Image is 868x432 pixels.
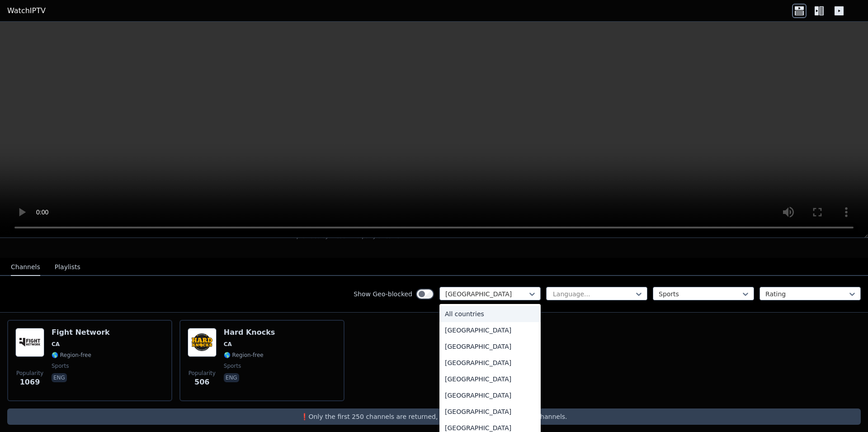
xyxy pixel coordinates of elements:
img: Hard Knocks [188,328,217,357]
div: [GEOGRAPHIC_DATA] [439,387,541,404]
p: ❗️Only the first 250 channels are returned, use the filters to narrow down channels. [11,412,857,421]
div: [GEOGRAPHIC_DATA] [439,338,541,355]
span: sports [52,362,69,370]
span: 1069 [20,377,40,388]
span: 🌎 Region-free [224,351,264,359]
button: Playlists [55,259,80,276]
div: [GEOGRAPHIC_DATA] [439,371,541,387]
a: WatchIPTV [7,5,46,16]
span: CA [224,341,232,348]
div: All countries [439,306,541,322]
span: Popularity [16,370,43,377]
span: Popularity [189,370,216,377]
span: sports [224,362,241,370]
div: [GEOGRAPHIC_DATA] [439,322,541,338]
div: [GEOGRAPHIC_DATA] [439,404,541,420]
label: Show Geo-blocked [354,290,412,299]
img: Fight Network [15,328,44,357]
p: eng [52,373,67,382]
div: [GEOGRAPHIC_DATA] [439,355,541,371]
p: eng [224,373,239,382]
h6: Fight Network [52,328,110,337]
span: CA [52,341,60,348]
span: 506 [194,377,209,388]
span: 🌎 Region-free [52,351,91,359]
button: Channels [11,259,40,276]
h6: Hard Knocks [224,328,275,337]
